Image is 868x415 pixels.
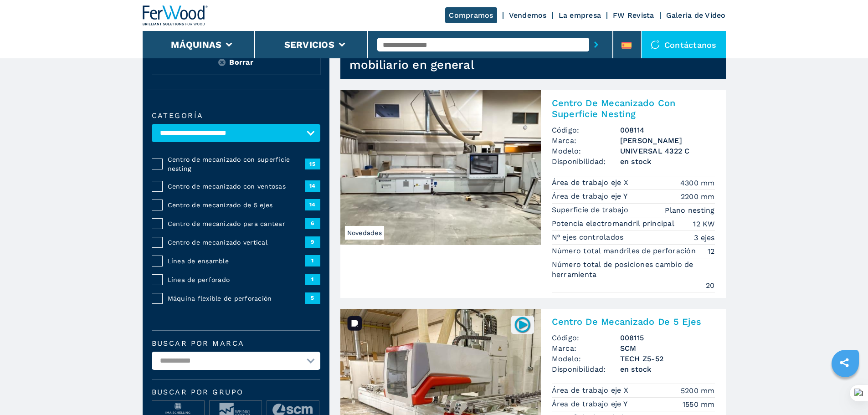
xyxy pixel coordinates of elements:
span: 14 [305,199,320,210]
p: Número total mandriles de perforación [552,246,699,256]
p: Nº ejes controlados [552,232,626,242]
span: Código: [552,125,620,135]
span: 15 [305,159,320,169]
span: 9 [305,236,320,247]
h3: UNIVERSAL 4322 C [620,146,715,156]
a: sharethis [833,351,856,374]
em: Plano nesting [665,205,714,215]
span: Máquina flexible de perforación [168,294,305,303]
h3: SCM [620,343,715,354]
label: Buscar por marca [152,340,320,347]
span: Buscar por grupo [152,389,320,396]
span: Marca: [552,343,620,354]
img: 008115 [514,316,531,333]
span: Disponibilidad: [552,364,620,374]
span: 14 [305,180,320,191]
span: Borrar [229,57,253,67]
span: Centro de mecanizado con superficie nesting [168,155,305,173]
h2: Centro De Mecanizado De 5 Ejes [552,316,715,327]
span: Centro de mecanizado de 5 ejes [168,200,305,210]
a: Compramos [445,7,497,23]
a: Vendemos [509,11,547,20]
p: Número total de posiciones cambio de herramienta [552,260,715,280]
h3: 008114 [620,125,715,135]
span: Marca: [552,135,620,146]
p: Potencia electromandril principal [552,219,677,229]
span: 1 [305,274,320,285]
h3: TECH Z5-52 [620,354,715,364]
span: en stock [620,364,715,374]
button: submit-button [589,34,603,55]
img: Contáctanos [651,40,660,49]
span: Disponibilidad: [552,156,620,167]
a: Centro De Mecanizado Con Superficie Nesting MORBIDELLI UNIVERSAL 4322 CNovedadesCentro De Mecaniz... [340,90,726,298]
span: Modelo: [552,146,620,156]
img: Ferwood [143,5,208,26]
p: Área de trabajo eje Y [552,399,630,409]
button: ResetBorrar [152,49,320,75]
img: Centro De Mecanizado Con Superficie Nesting MORBIDELLI UNIVERSAL 4322 C [340,90,541,245]
em: 4300 mm [680,178,715,188]
span: Modelo: [552,354,620,364]
a: Galeria de Video [666,11,726,20]
a: FW Revista [613,11,654,20]
img: Reset [218,59,226,66]
p: Área de trabajo eje Y [552,191,630,201]
em: 12 [708,246,715,256]
em: 1550 mm [683,399,715,410]
span: Código: [552,333,620,343]
em: 3 ejes [694,232,715,243]
span: Novedades [345,226,384,240]
button: Máquinas [171,39,221,50]
span: en stock [620,156,715,167]
span: Centro de mecanizado para cantear [168,219,305,228]
p: Superficie de trabajo [552,205,631,215]
h3: [PERSON_NAME] [620,135,715,146]
span: 5 [305,292,320,303]
span: Centro de mecanizado con ventosas [168,182,305,191]
span: Línea de perforado [168,275,305,284]
p: Área de trabajo eje X [552,385,631,395]
span: 1 [305,255,320,266]
span: 6 [305,218,320,229]
label: categoría [152,112,320,119]
h2: Centro De Mecanizado Con Superficie Nesting [552,97,715,119]
span: Línea de ensamble [168,256,305,266]
em: 12 KW [693,219,714,229]
em: 5200 mm [681,385,715,396]
em: 20 [706,280,715,291]
h3: 008115 [620,333,715,343]
span: Centro de mecanizado vertical [168,238,305,247]
button: Servicios [284,39,334,50]
iframe: Chat [829,374,861,408]
em: 2200 mm [681,191,715,202]
div: Contáctanos [642,31,726,58]
a: La empresa [559,11,601,20]
p: Área de trabajo eje X [552,178,631,188]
